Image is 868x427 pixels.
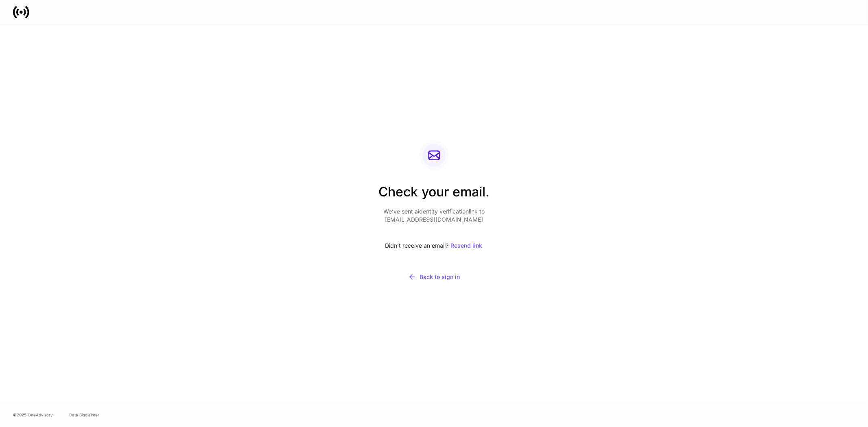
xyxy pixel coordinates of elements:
[378,207,490,224] p: We’ve sent a identity verification link to [EMAIL_ADDRESS][DOMAIN_NAME]
[69,412,99,418] a: Data Disclaimer
[450,237,483,255] button: Resend link
[13,412,53,418] span: © 2025 OneAdvisory
[408,273,460,281] div: Back to sign in
[451,243,483,248] div: Resend link
[378,268,490,286] button: Back to sign in
[378,183,490,207] h2: Check your email.
[378,237,490,255] div: Didn’t receive an email?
